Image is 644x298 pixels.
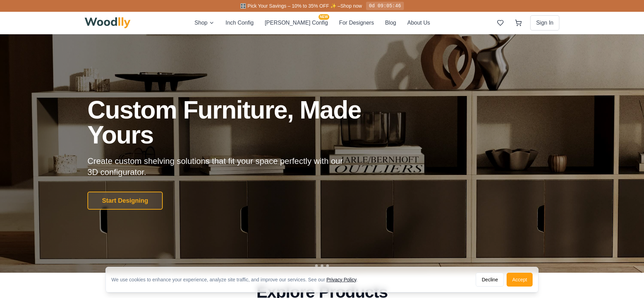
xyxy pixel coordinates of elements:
[339,18,374,27] button: For Designers
[85,17,130,28] img: Woodlly
[265,18,328,27] button: [PERSON_NAME] ConfigNEW
[87,97,398,147] h1: Custom Furniture, Made Yours
[195,18,214,27] button: Shop
[226,18,254,27] button: Inch Config
[327,277,356,282] a: Privacy Policy
[240,3,340,9] span: 🎛️ Pick Your Savings – 10% to 35% OFF ✨ –
[407,18,430,27] button: About Us
[366,2,404,10] div: 0d 09:05:46
[340,3,362,9] a: Shop now
[530,15,559,30] button: Sign In
[476,273,504,287] button: Decline
[385,18,396,27] button: Blog
[111,276,363,283] div: We use cookies to enhance your experience, analyze site traffic, and improve our services. See our .
[319,14,329,20] span: NEW
[507,273,533,287] button: Accept
[87,192,163,210] button: Start Designing
[87,156,354,178] p: Create custom shelving solutions that fit your space perfectly with our 3D configurator.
